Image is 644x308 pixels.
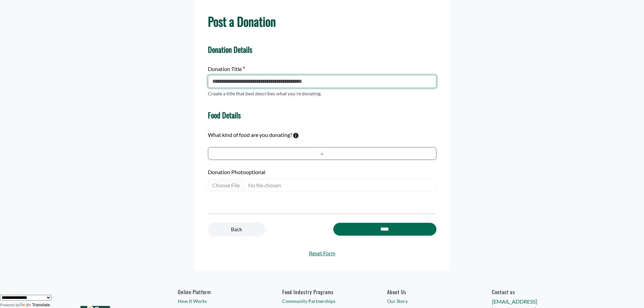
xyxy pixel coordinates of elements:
h4: Food Details [208,111,241,119]
h6: Food Industry Programs [282,289,361,295]
label: What kind of food are you donating? [208,131,292,139]
svg: To calculate environmental impacts, we follow the Food Loss + Waste Protocol [293,133,299,138]
h6: Online Platform [178,289,257,295]
p: Create a title that best describes what you're donating. [208,90,321,97]
a: Reset Form [208,249,436,257]
h6: Contact us [492,289,571,295]
label: Donation Title [208,65,245,73]
label: Donation Photo [208,168,436,176]
h1: Post a Donation [208,14,436,28]
a: About Us [387,289,466,295]
a: Translate [20,303,50,307]
h4: Donation Details [208,45,436,54]
span: optional [246,169,265,175]
a: Back [208,223,265,236]
img: Google Translate [20,303,32,308]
